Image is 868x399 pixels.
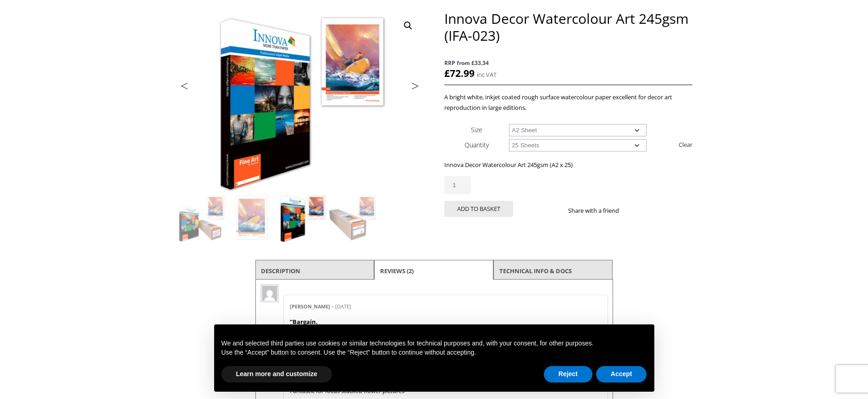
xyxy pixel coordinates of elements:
img: email sharing button [652,207,659,214]
label: Size [471,125,482,134]
img: Innova Decor Watercolour Art 245gsm (IFA-023) - Image 4 [328,193,377,243]
div: Notice [207,317,662,399]
a: TECHNICAL INFO & DOCS [499,263,572,279]
button: Reject [544,366,592,383]
p: Use the “Accept” button to consent. Use the “Reject” button to continue without accepting. [221,348,647,357]
a: Reviews (2) [380,263,414,279]
img: twitter sharing button [641,207,648,214]
img: facebook sharing button [630,207,637,214]
time: [DATE] [335,303,351,310]
span: – [332,303,334,310]
a: Clear options [679,137,692,152]
p: We and selected third parties use cookies or similar technologies for technical purposes and, wit... [221,339,647,348]
button: Add to basket [444,201,513,217]
a: Description [261,263,300,279]
img: Innova Decor Watercolour Art 245gsm (IFA-023) - Image 3 [277,193,327,243]
p: Share with a friend [568,205,630,216]
h1: Innova Decor Watercolour Art 245gsm (IFA-023) [444,10,692,44]
strong: [PERSON_NAME] [290,303,330,310]
img: Innova Decor Watercolour Art 245gsm (IFA-023) - Image 2 [227,193,276,243]
label: Quantity [464,140,489,149]
p: Innova Decor Watercolour Art 245gsm (A2 x 25) [444,160,692,170]
input: Product quantity [444,176,471,194]
span: RRP from £33.34 [444,58,692,68]
img: Innova Decor Watercolour Art 245gsm (IFA-023) [177,193,226,243]
bdi: 72.99 [444,67,475,80]
a: View full-screen image gallery [400,17,416,34]
p: Excellent quality paper, an absolute bargain at this price.” [290,317,602,338]
button: Accept [596,366,647,383]
button: Learn more and customize [221,366,332,383]
span: £ [444,67,450,80]
p: A bright white, inkjet coated rough surface watercolour paper excellent for decor art reproductio... [444,92,692,113]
